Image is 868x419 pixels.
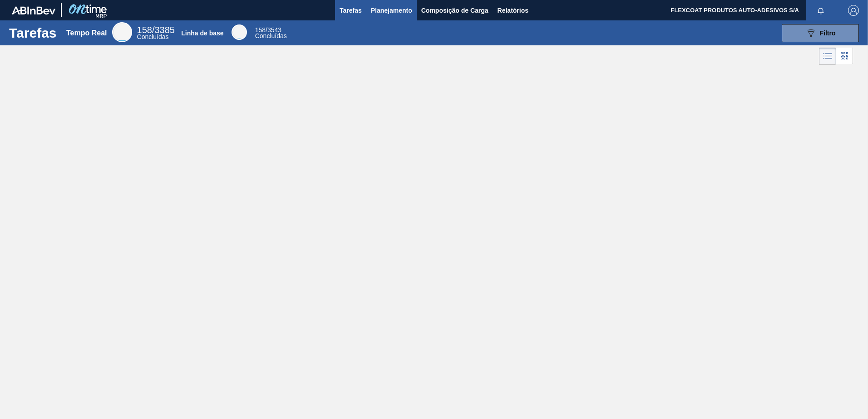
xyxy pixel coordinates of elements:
[848,5,859,16] img: Logout
[137,33,169,40] span: Concluídas
[782,24,859,42] button: Filtro
[12,6,55,15] img: TNhmsLtSVTkK8tSr43FrP2fwEKptu5GPRR3wAAAABJRU5ErkJggg==
[340,5,362,16] span: Tarefas
[137,26,175,40] div: Real Time
[806,4,835,17] button: Notificações
[232,24,247,40] div: Base Line
[255,32,287,39] span: Concluídas
[255,27,287,39] div: Base Line
[137,25,152,35] span: 158
[371,5,412,16] span: Planejamento
[255,26,266,34] span: 158
[421,5,488,16] span: Composição de Carga
[9,28,57,38] h1: Tarefas
[112,22,132,42] div: Real Time
[137,25,175,35] span: /
[498,5,528,16] span: Relatórios
[819,48,836,65] div: Visão em Lista
[181,29,223,37] div: Linha de base
[66,29,107,37] div: Tempo Real
[255,26,281,34] span: /
[154,25,175,35] font: 3385
[820,29,836,37] span: Filtro
[836,48,853,65] div: Visão em Cards
[267,26,281,34] font: 3543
